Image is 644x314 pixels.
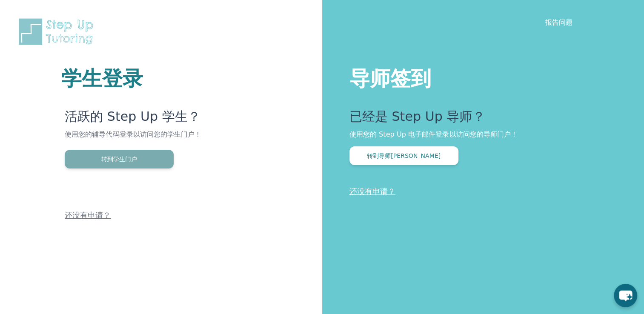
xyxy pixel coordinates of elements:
[614,284,637,307] button: 聊天按钮
[349,65,610,88] h1: 导师签到
[349,146,458,165] button: 转到导师[PERSON_NAME]
[65,211,111,220] a: 还没有申请？
[65,155,174,163] a: 转到学生门户
[349,187,395,196] a: 还没有申请？
[349,151,458,160] a: 转到导师[PERSON_NAME]
[545,18,572,26] a: 报告问题
[65,150,174,168] button: 转到学生门户
[65,129,220,150] p: 使用您的辅导代码登录以访问您的学生门户！
[17,17,99,46] img: Step Up Tutoring 水平标志
[65,109,220,129] p: 活跃的 Step Up 学生？
[349,109,610,129] p: 已经是 Step Up 导师？
[349,129,610,140] p: 使用您的 Step Up 电子邮件登录以访问您的导师门户！
[61,68,220,88] h1: 学生登录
